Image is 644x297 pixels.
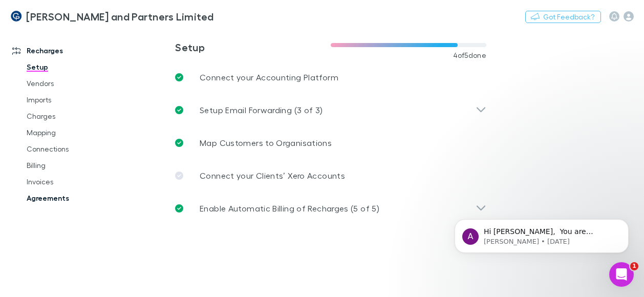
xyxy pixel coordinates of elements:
[16,124,130,141] a: Mapping
[16,59,130,75] a: Setup
[167,61,495,94] a: Connect your Accounting Platform
[167,94,495,126] div: Setup Email Forwarding (3 of 3)
[200,169,345,182] p: Connect your Clients’ Xero Accounts
[200,137,332,149] p: Map Customers to Organisations
[439,198,644,269] iframe: Intercom notifications message
[16,157,130,174] a: Billing
[4,4,220,29] a: [PERSON_NAME] and Partners Limited
[16,174,130,190] a: Invoices
[167,126,495,159] a: Map Customers to Organisations
[16,75,130,92] a: Vendors
[453,51,487,59] span: 4 of 5 done
[200,202,379,215] p: Enable Automatic Billing of Recharges (5 of 5)
[609,262,634,287] iframe: Intercom live chat
[16,190,130,206] a: Agreements
[175,41,331,53] h3: Setup
[16,108,130,124] a: Charges
[2,43,130,59] a: Recharges
[16,141,130,157] a: Connections
[200,104,323,116] p: Setup Email Forwarding (3 of 3)
[525,11,601,23] button: Got Feedback?
[10,10,22,23] img: Coates and Partners Limited's Logo
[630,262,638,270] span: 1
[200,71,338,83] p: Connect your Accounting Platform
[167,192,495,225] div: Enable Automatic Billing of Recharges (5 of 5)
[26,10,214,23] h3: [PERSON_NAME] and Partners Limited
[16,92,130,108] a: Imports
[167,159,495,192] a: Connect your Clients’ Xero Accounts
